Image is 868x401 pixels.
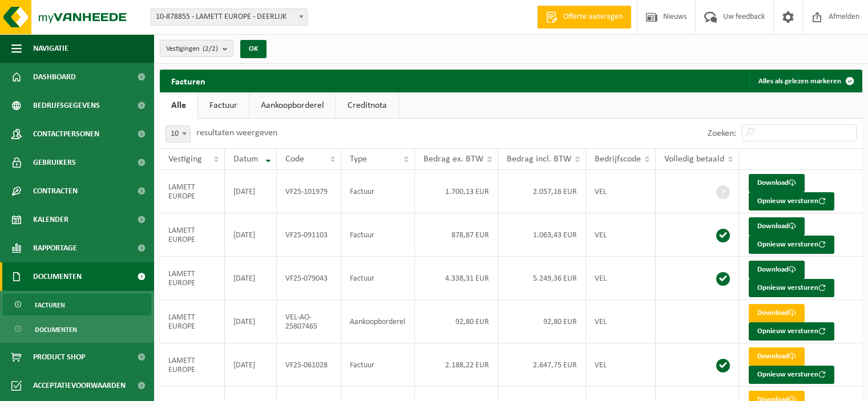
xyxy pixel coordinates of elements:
[160,213,225,257] td: LAMETT EUROPE
[415,170,498,213] td: 1.700,13 EUR
[33,371,126,400] span: Acceptatievoorwaarden
[749,322,834,341] button: Opnieuw versturen
[225,170,277,213] td: [DATE]
[708,129,736,138] label: Zoeken:
[336,92,398,119] a: Creditnota
[196,128,277,137] label: resultaten weergeven
[341,300,415,343] td: Aankoopborderel
[160,343,225,387] td: LAMETT EUROPE
[749,304,805,322] a: Download
[166,126,190,142] span: 10
[586,300,656,343] td: VEL
[341,213,415,257] td: Factuur
[415,343,498,387] td: 2.188,22 EUR
[507,155,571,164] span: Bedrag incl. BTW
[350,155,367,164] span: Type
[498,257,586,300] td: 5.249,36 EUR
[165,125,191,143] span: 10
[33,34,68,63] span: Navigatie
[33,91,100,120] span: Bedrijfsgegevens
[33,234,77,262] span: Rapportage
[225,213,277,257] td: [DATE]
[749,347,805,366] a: Download
[415,300,498,343] td: 92,80 EUR
[160,300,225,343] td: LAMETT EUROPE
[498,170,586,213] td: 2.057,16 EUR
[160,40,233,57] button: Vestigingen(2/2)
[537,6,631,29] a: Offerte aanvragen
[33,262,82,291] span: Documenten
[498,343,586,387] td: 2.647,75 EUR
[277,257,341,300] td: VF25-079043
[498,300,586,343] td: 92,80 EUR
[33,343,85,371] span: Product Shop
[160,170,225,213] td: LAMETT EUROPE
[160,70,217,92] h2: Facturen
[664,155,724,164] span: Volledig betaald
[277,213,341,257] td: VF25-091103
[749,236,834,254] button: Opnieuw versturen
[233,155,259,164] span: Datum
[151,9,307,25] span: 10-878855 - LAMETT EUROPE - DEERLIJK
[749,261,805,279] a: Download
[225,343,277,387] td: [DATE]
[277,300,341,343] td: VEL-AO-25807465
[498,213,586,257] td: 1.063,43 EUR
[586,343,656,387] td: VEL
[285,155,304,164] span: Code
[203,45,218,52] count: (2/2)
[33,205,68,234] span: Kalender
[749,70,861,92] button: Alles als gelezen markeren
[560,11,625,23] span: Offerte aanvragen
[33,120,99,148] span: Contactpersonen
[749,192,834,210] button: Opnieuw versturen
[341,343,415,387] td: Factuur
[3,318,151,340] a: Documenten
[277,170,341,213] td: VF25-101979
[595,155,641,164] span: Bedrijfscode
[35,319,77,341] span: Documenten
[151,9,308,26] span: 10-878855 - LAMETT EUROPE - DEERLIJK
[225,257,277,300] td: [DATE]
[749,279,834,297] button: Opnieuw versturen
[160,257,225,300] td: LAMETT EUROPE
[415,257,498,300] td: 4.338,31 EUR
[586,257,656,300] td: VEL
[198,92,249,119] a: Factuur
[3,294,151,315] a: Facturen
[240,40,267,58] button: OK
[586,213,656,257] td: VEL
[160,92,197,119] a: Alle
[33,148,76,177] span: Gebruikers
[225,300,277,343] td: [DATE]
[33,177,78,205] span: Contracten
[341,257,415,300] td: Factuur
[423,155,483,164] span: Bedrag ex. BTW
[749,174,805,192] a: Download
[168,155,202,164] span: Vestiging
[166,40,218,58] span: Vestigingen
[749,217,805,236] a: Download
[33,63,76,91] span: Dashboard
[586,170,656,213] td: VEL
[249,92,336,119] a: Aankoopborderel
[415,213,498,257] td: 878,87 EUR
[749,366,834,384] button: Opnieuw versturen
[341,170,415,213] td: Factuur
[35,294,65,316] span: Facturen
[277,343,341,387] td: VF25-061028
